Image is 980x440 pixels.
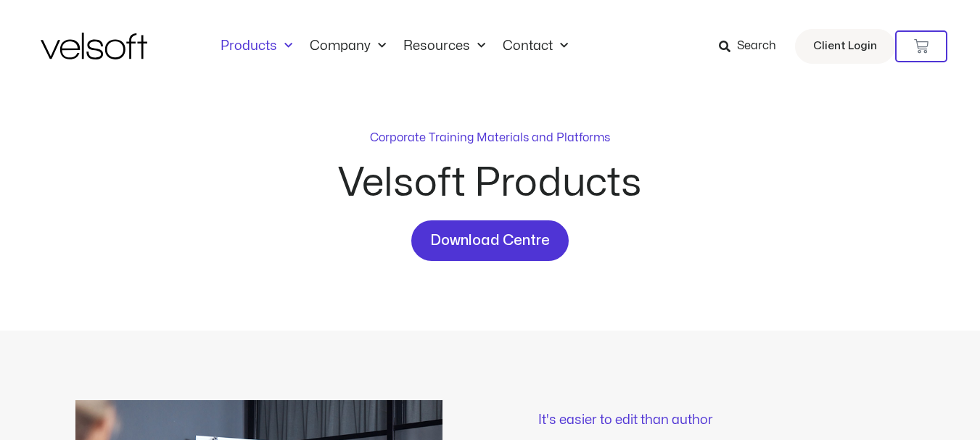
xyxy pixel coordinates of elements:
[229,164,752,203] h2: Velsoft Products
[370,129,610,146] p: Corporate Training Materials and Platforms
[719,34,786,59] a: Search
[301,38,395,54] a: CompanyMenu Toggle
[395,38,494,54] a: ResourcesMenu Toggle
[212,38,301,54] a: ProductsMenu Toggle
[813,37,877,56] span: Client Login
[411,220,569,261] a: Download Centre
[430,229,550,252] span: Download Centre
[41,33,147,59] img: Velsoft Training Materials
[795,29,895,64] a: Client Login
[538,414,905,427] p: It's easier to edit than author
[212,38,577,54] nav: Menu
[737,37,776,56] span: Search
[494,38,577,54] a: ContactMenu Toggle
